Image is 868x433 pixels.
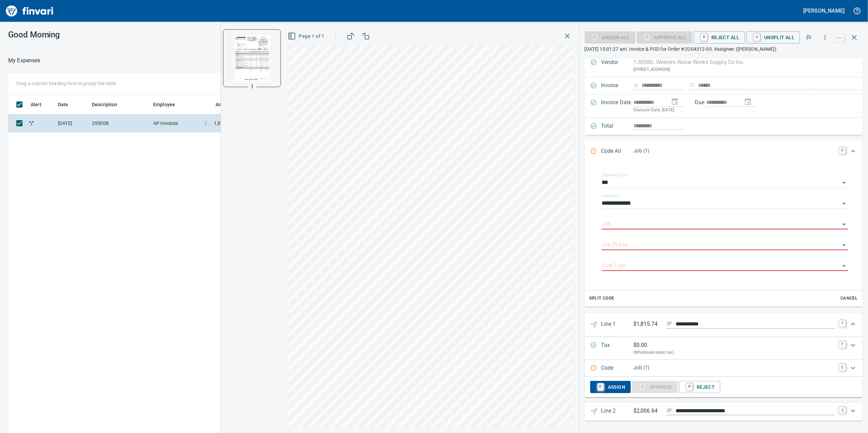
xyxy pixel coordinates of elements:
a: C [839,147,846,154]
span: Assign [596,382,625,393]
div: Job required [632,384,678,389]
button: UUnsplit All [746,31,800,44]
p: [DATE] 10:01:27 am. Invoice & POD for Order #:3204312-00. Assignee: ([PERSON_NAME]) [585,46,863,52]
div: Job required [637,34,692,40]
button: RAssign [590,381,631,393]
span: Alert [31,100,42,109]
span: Date [58,100,77,109]
p: Line 2 [601,407,633,417]
button: Open [839,178,849,188]
span: $ [204,120,207,127]
label: Expense Type [602,173,627,177]
label: Company [602,194,619,198]
span: Page 1 of 1 [289,32,324,41]
button: RReject [679,381,720,393]
button: Open [839,240,849,250]
div: Expand [585,360,863,377]
span: Alert [31,100,50,109]
span: Amount [207,100,233,109]
td: 255008 [89,114,151,132]
button: Flag [801,30,816,45]
span: Split Code [589,294,614,302]
a: R [686,383,693,391]
span: 1,815.74 [214,120,233,127]
span: Employee [153,100,175,109]
button: [PERSON_NAME] [802,5,846,16]
p: Code [601,364,633,373]
div: Expand [585,337,863,360]
button: Split Code [587,293,616,304]
span: Date [58,100,68,109]
span: Unsplit All [752,32,794,43]
button: Open [839,261,849,271]
button: More [818,30,833,45]
p: $2,006.64 [633,407,661,415]
div: Expand [585,163,863,306]
a: T [839,341,846,348]
span: Amount [216,100,233,109]
div: Expand [585,313,863,337]
p: Job (1) [633,147,835,155]
img: Page 1 [229,35,275,81]
a: 2 [839,407,846,414]
button: Cancel [838,293,860,304]
p: My Expenses [8,57,41,65]
p: Job (1) [633,364,835,372]
a: R [701,33,707,41]
span: Cancel [840,294,858,302]
a: 1 [839,320,846,327]
h3: Good Morning [8,30,224,39]
button: Open [839,199,849,208]
td: [DATE] [55,114,89,132]
span: Description [92,100,117,109]
a: esc [834,34,845,42]
a: U [754,33,760,41]
p: 1 [251,83,254,91]
span: Employee [153,100,184,109]
p: Tax [601,341,633,356]
p: Code All [601,147,633,156]
p: $ 0.00 [633,341,647,349]
h5: [PERSON_NAME] [804,7,845,14]
div: Expand [585,377,863,397]
div: Expand [585,140,863,163]
nav: breadcrumb [8,57,41,65]
div: Assign All [585,34,635,40]
span: Reject All [699,32,740,43]
a: R [597,383,604,391]
span: Close invoice [833,29,863,46]
td: AP Invoices [151,114,202,132]
img: Finvari [4,3,55,19]
button: RReject All [694,31,745,44]
span: Description [92,100,126,109]
span: Split transaction [28,121,35,125]
button: Open [839,220,849,229]
p: Line 1 [601,320,633,330]
span: Reject [684,382,715,393]
a: C [839,364,846,371]
p: $1,815.74 [633,320,661,328]
p: Drag a column heading here to group the table [16,80,116,87]
p: (Wholesale sales tax) [633,349,835,356]
div: Expand [585,403,863,421]
button: Page 1 of 1 [286,30,327,43]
